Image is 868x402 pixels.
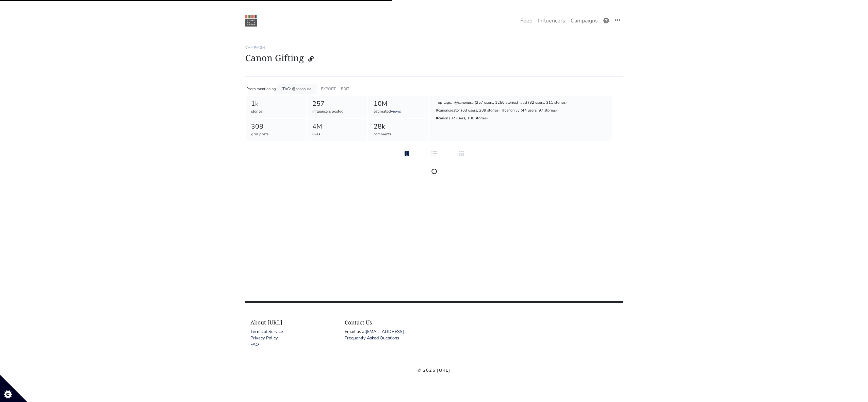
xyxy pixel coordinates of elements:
[518,14,535,28] a: Feed
[345,329,429,335] div: Email us at
[366,329,404,335] a: [EMAIL_ADDRESS]
[374,122,423,132] div: 28k
[374,132,423,137] div: comments
[391,109,401,114] a: views
[454,100,519,106] div: @canonusa (257 users, 1250 stories)
[250,329,283,335] a: Terms of Service
[374,99,423,109] div: 10M
[535,14,568,28] a: Influencers
[345,335,399,341] a: Frequently Asked Questions
[251,109,300,115] div: stories
[312,132,362,137] div: likes
[436,107,501,114] div: #canoncreator (63 users, 209 stories)
[312,122,362,132] div: 4M
[245,52,623,65] h1: Canon Gifting
[250,319,335,326] h4: About [URL]
[251,132,300,137] div: grid posts
[246,84,256,94] div: Posts
[436,100,453,106] div: Top tags:
[250,367,618,374] div: © 2025 [URL]
[251,99,300,109] div: 1k
[568,14,601,28] a: Campaigns
[251,122,300,132] div: 308
[312,99,362,109] div: 257
[341,86,349,91] a: EDIT
[345,319,429,326] h4: Contact Us
[257,84,276,94] div: mentioning
[277,84,317,94] div: TAG: @canonusa
[245,15,257,27] img: 22:22:48_1550874168
[374,109,423,115] div: estimated
[436,115,489,122] div: #canon (37 users, 100 stories)
[520,100,567,106] div: #ad (82 users, 311 stories)
[502,107,557,114] div: #canonivy (44 users, 97 stories)
[250,335,278,341] a: Privacy Policy
[312,109,362,115] div: influencers posted
[245,46,623,50] h6: Campaign
[321,86,336,91] a: EXPORT
[250,341,259,348] a: FAQ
